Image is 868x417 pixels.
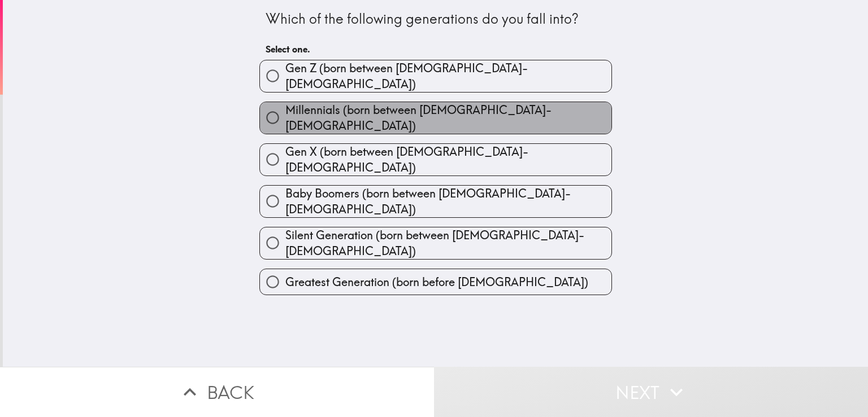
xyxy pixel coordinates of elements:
[285,186,611,217] span: Baby Boomers (born between [DEMOGRAPHIC_DATA]-[DEMOGRAPHIC_DATA])
[260,60,611,92] button: Gen Z (born between [DEMOGRAPHIC_DATA]-[DEMOGRAPHIC_DATA])
[285,274,588,290] span: Greatest Generation (born before [DEMOGRAPHIC_DATA])
[260,186,611,217] button: Baby Boomers (born between [DEMOGRAPHIC_DATA]-[DEMOGRAPHIC_DATA])
[260,102,611,134] button: Millennials (born between [DEMOGRAPHIC_DATA]-[DEMOGRAPHIC_DATA])
[260,269,611,295] button: Greatest Generation (born before [DEMOGRAPHIC_DATA])
[266,10,606,29] div: Which of the following generations do you fall into?
[266,43,606,55] h6: Select one.
[285,60,611,92] span: Gen Z (born between [DEMOGRAPHIC_DATA]-[DEMOGRAPHIC_DATA])
[285,144,611,175] span: Gen X (born between [DEMOGRAPHIC_DATA]-[DEMOGRAPHIC_DATA])
[285,227,611,259] span: Silent Generation (born between [DEMOGRAPHIC_DATA]-[DEMOGRAPHIC_DATA])
[434,367,868,417] button: Next
[260,144,611,175] button: Gen X (born between [DEMOGRAPHIC_DATA]-[DEMOGRAPHIC_DATA])
[260,227,611,259] button: Silent Generation (born between [DEMOGRAPHIC_DATA]-[DEMOGRAPHIC_DATA])
[285,102,611,134] span: Millennials (born between [DEMOGRAPHIC_DATA]-[DEMOGRAPHIC_DATA])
